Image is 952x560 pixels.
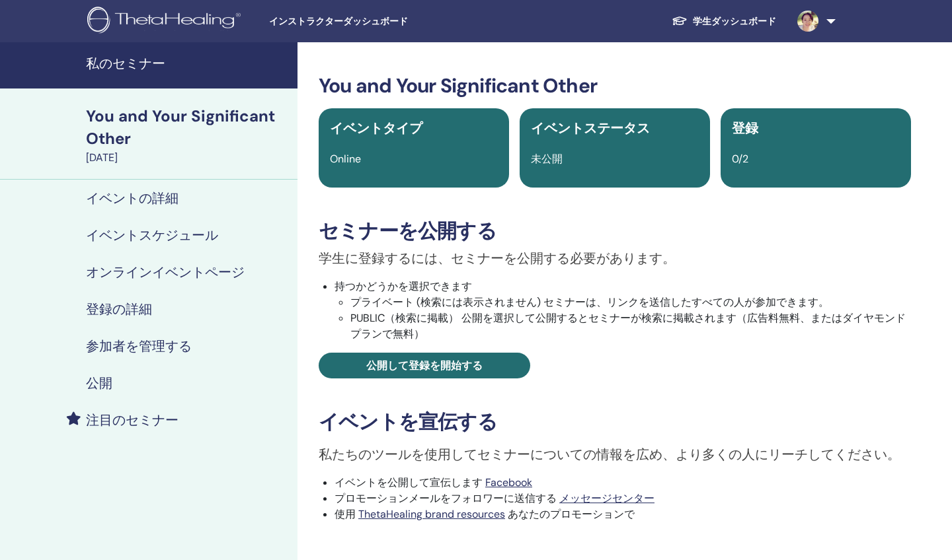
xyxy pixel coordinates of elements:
span: 未公開 [531,152,563,166]
span: 登録 [732,120,758,137]
img: default.jpg [797,11,818,32]
span: イベントステータス [531,120,650,137]
span: 公開して登録を開始する [366,359,483,372]
li: 持つかどうかを選択できます [335,279,911,342]
h4: 注目のセミナー [86,412,178,428]
span: イベントタイプ [330,120,422,137]
a: ThetaHealing brand resources [358,507,505,521]
h3: You and Your Significant Other [319,74,911,98]
a: 学生ダッシュボード [661,9,787,34]
h3: セミナーを公開する [319,219,911,243]
span: 0/2 [732,152,748,166]
img: graduation-cap-white.svg [672,15,688,26]
div: [DATE] [86,150,290,166]
h4: 私のセミナー [86,55,290,71]
li: PUBLIC（検索に掲載） 公開を選択して公開するとセミナーが検索に掲載されます（広告料無料、またはダイヤモンドプランで無料） [350,310,911,342]
h4: 公開 [86,375,112,391]
h4: 参加者を管理する [86,338,192,354]
span: インストラクターダッシュボード [269,15,467,28]
h3: イベントを宣伝する [319,410,911,434]
li: 使用 あなたのプロモーションで [335,507,911,522]
div: You and Your Significant Other [86,105,290,150]
li: プロモーションメールをフォロワーに送信する [335,491,911,507]
img: logo.png [87,7,245,36]
h4: イベントスケジュール [86,227,218,243]
a: メッセージセンター [559,491,654,505]
a: Facebook [485,475,532,489]
a: You and Your Significant Other[DATE] [78,105,297,166]
h4: 登録の詳細 [86,301,152,317]
a: 公開して登録を開始する [319,353,530,378]
span: Online [330,152,361,166]
p: 私たちのツールを使用してセミナーについての情報を広め、より多くの人にリーチしてください。 [319,444,911,464]
li: プライベート (検索には表示されません) セミナーは、リンクを送信したすべての人が参加できます。 [350,295,911,310]
h4: イベントの詳細 [86,190,178,206]
li: イベントを公開して宣伝します [335,475,911,491]
p: 学生に登録するには、セミナーを公開する必要があります。 [319,248,911,268]
h4: オンラインイベントページ [86,264,245,280]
